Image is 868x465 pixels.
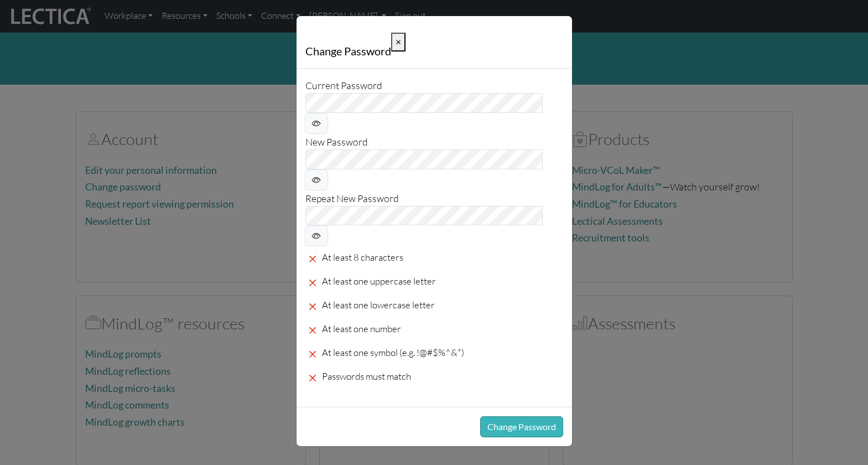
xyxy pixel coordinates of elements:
h5: Change Password [305,43,391,59]
button: Change Password [480,416,563,437]
label: Current Password [305,77,382,93]
span: At least one symbol (e.g. !@#$%^&*) [322,347,464,358]
span: Passwords must match [322,370,411,382]
span: At least 8 characters [322,251,403,263]
button: Close [391,33,406,51]
span: At least one uppercase letter [322,275,436,287]
label: Repeat New Password [305,190,399,206]
span: At least one number [322,323,401,334]
span: × [396,36,401,48]
span: At least one lowercase letter [322,299,435,311]
label: New Password [305,134,368,149]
